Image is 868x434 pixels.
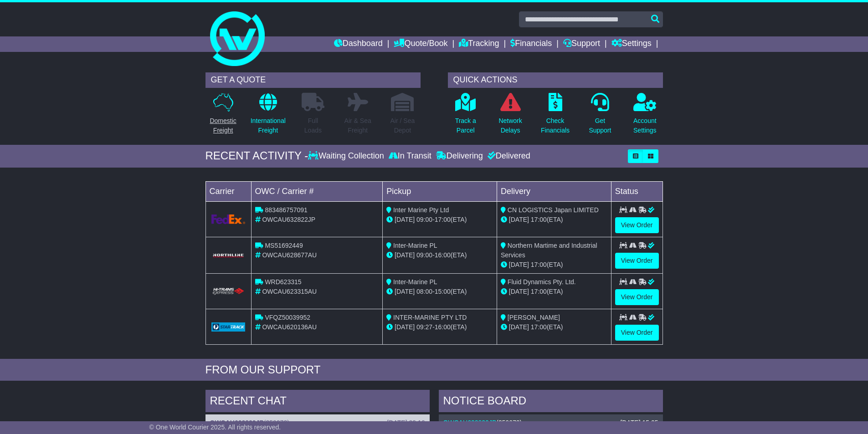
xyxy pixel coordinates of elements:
span: Inter-Marine PL [393,278,437,286]
img: GetCarrierServiceLogo [211,253,246,258]
span: 16:00 [435,323,451,331]
div: Delivering [434,151,485,161]
div: ( ) [443,419,658,427]
a: Track aParcel [455,92,477,140]
td: OWC / Carrier # [251,181,383,201]
a: OWCAU632822JP [443,419,497,426]
span: Northern Martime and Industrial Services [501,242,597,259]
span: OWCAU632822JP [262,216,315,223]
p: Get Support [589,116,611,135]
span: 15:00 [435,288,451,295]
span: [DATE] [509,323,529,331]
div: [DATE] 09:16 [387,419,425,427]
p: Account Settings [633,116,657,135]
span: 17:00 [531,261,547,268]
a: Dashboard [334,36,383,52]
span: [DATE] [395,216,415,223]
p: Air / Sea Depot [390,116,415,135]
div: - (ETA) [386,287,493,296]
td: Carrier [205,181,251,201]
div: In Transit [386,151,434,161]
span: WRD623315 [265,278,301,286]
td: Pickup [383,181,497,201]
a: View Order [615,289,659,305]
div: Waiting Collection [308,151,386,161]
span: [PERSON_NAME] [508,314,560,321]
a: View Order [615,325,659,341]
span: 17:00 [531,216,547,223]
a: GetSupport [588,92,611,140]
td: Delivery [497,181,611,201]
a: Quote/Book [394,36,447,52]
p: Network Delays [498,116,522,135]
div: NOTICE BOARD [439,390,663,414]
div: (ETA) [501,215,607,225]
div: RECENT CHAT [205,390,430,414]
span: 359073 [266,419,287,426]
div: GET A QUOTE [205,72,421,88]
a: Settings [611,36,652,52]
span: OWCAU623315AU [262,288,317,295]
span: 09:27 [416,323,432,331]
a: NetworkDelays [498,92,522,140]
span: CN LOGISTICS Japan LIMITED [508,206,599,214]
p: Track a Parcel [455,116,476,135]
span: 883486757091 [265,206,307,214]
span: MS51692449 [265,242,303,249]
span: Fluid Dynamics Pty. Ltd. [508,278,576,286]
span: [DATE] [395,288,415,295]
a: OWCAU632822JP [210,419,264,426]
img: HiTrans.png [211,287,246,296]
span: [DATE] [395,323,415,331]
p: Air & Sea Freight [344,116,371,135]
div: QUICK ACTIONS [448,72,663,88]
p: International Freight [251,116,286,135]
a: View Order [615,217,659,233]
span: 17:00 [531,323,547,331]
span: 08:00 [416,288,432,295]
span: [DATE] [395,251,415,259]
div: FROM OUR SUPPORT [205,363,663,377]
span: Inter-Marine PL [393,242,437,249]
a: InternationalFreight [250,92,286,140]
img: GetCarrierServiceLogo [211,322,246,332]
span: 17:00 [531,288,547,295]
a: Support [563,36,600,52]
a: DomesticFreight [209,92,236,140]
div: RECENT ACTIVITY - [205,149,308,163]
div: (ETA) [501,322,607,332]
td: Status [611,181,663,201]
a: Tracking [459,36,499,52]
a: AccountSettings [633,92,657,140]
span: OWCAU620136AU [262,323,317,331]
span: INTER-MARINE PTY LTD [393,314,467,321]
span: 359073 [498,419,520,426]
span: © One World Courier 2025. All rights reserved. [149,424,281,431]
span: [DATE] [509,216,529,223]
span: 09:00 [416,216,432,223]
a: CheckFinancials [540,92,570,140]
div: - (ETA) [386,250,493,260]
span: OWCAU628677AU [262,251,317,259]
div: [DATE] 15:25 [620,419,658,427]
span: VFQZ50039952 [265,314,310,321]
div: (ETA) [501,260,607,270]
a: Financials [510,36,552,52]
span: 17:00 [435,216,451,223]
div: ( ) [210,419,425,427]
a: View Order [615,253,659,269]
span: [DATE] [509,288,529,295]
span: 16:00 [435,251,451,259]
p: Check Financials [541,116,570,135]
span: [DATE] [509,261,529,268]
span: Inter Marine Pty Ltd [393,206,449,214]
div: Delivered [485,151,530,161]
p: Domestic Freight [210,116,236,135]
p: Full Loads [302,116,324,135]
div: (ETA) [501,287,607,296]
div: - (ETA) [386,322,493,332]
img: GetCarrierServiceLogo [211,214,246,224]
span: 09:00 [416,251,432,259]
div: - (ETA) [386,215,493,225]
